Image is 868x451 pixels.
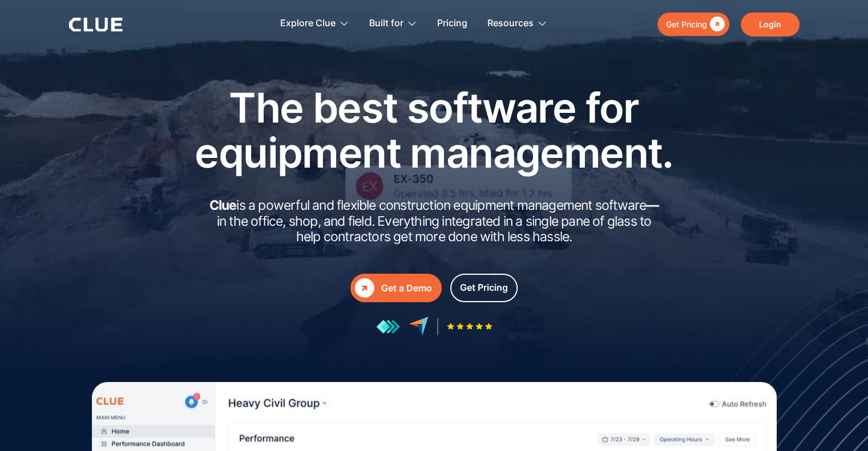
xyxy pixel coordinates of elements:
[376,319,400,334] img: reviews at getapp
[209,197,237,213] strong: Clue
[487,6,547,42] div: Resources
[381,281,432,295] div: Get a Demo
[437,6,467,42] a: Pricing
[811,396,868,451] iframe: Chat Widget
[487,6,534,42] div: Resources
[409,316,429,336] img: reviews at capterra
[177,85,691,175] h1: The best software for equipment management.
[460,281,508,295] div: Get Pricing
[355,278,374,298] div: 
[741,13,800,36] a: Login
[369,6,403,42] div: Built for
[657,13,729,36] a: Get Pricing
[646,197,659,213] strong: —
[280,6,349,42] div: Explore Clue
[280,6,336,42] div: Explore Clue
[206,198,663,245] h2: is a powerful and flexible construction equipment management software in the office, shop, and fi...
[350,274,442,302] a: Get a Demo
[447,323,492,330] img: Five-star rating icon
[369,6,417,42] div: Built for
[666,17,707,31] div: Get Pricing
[450,274,518,302] a: Get Pricing
[707,17,725,31] div: 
